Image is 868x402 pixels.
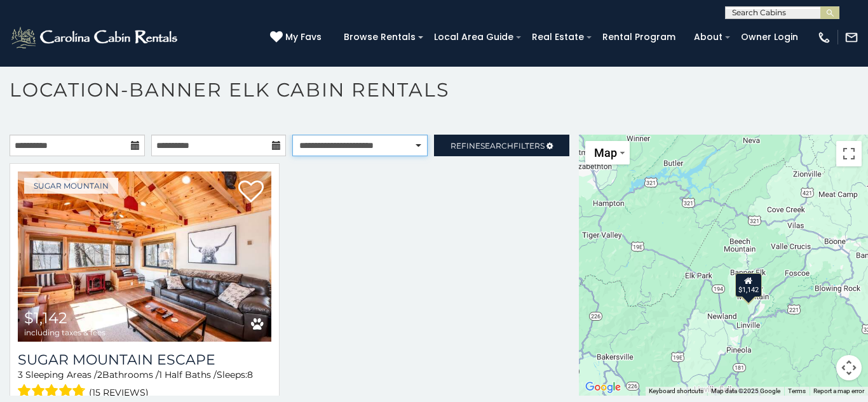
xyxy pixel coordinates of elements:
span: $1,142 [24,309,67,327]
span: Refine Filters [451,141,545,151]
button: Toggle fullscreen view [836,141,862,166]
a: RefineSearchFilters [434,135,569,156]
a: Report a map error [813,387,864,394]
span: 1 Half Baths / [159,369,217,380]
img: phone-regular-white.png [817,30,831,44]
span: Search [480,141,513,151]
a: Local Area Guide [428,27,520,47]
a: Open this area in Google Maps (opens a new window) [582,379,624,396]
a: Sugar Mountain [24,178,118,194]
span: including taxes & fees [24,328,105,337]
span: Map [594,146,617,159]
a: Terms (opens in new tab) [788,387,806,394]
a: Owner Login [735,27,804,47]
button: Keyboard shortcuts [649,387,703,396]
button: Change map style [585,141,630,164]
button: Map camera controls [836,355,862,380]
img: Google [582,379,624,396]
a: Add to favorites [238,179,264,206]
div: Sleeping Areas / Bathrooms / Sleeps: [18,368,271,401]
img: White-1-2.png [10,25,181,50]
img: mail-regular-white.png [844,30,858,44]
a: My Favs [270,30,325,44]
a: Sugar Mountain Escape [18,351,271,368]
span: 8 [247,369,253,380]
img: Sugar Mountain Escape [18,171,271,342]
a: Browse Rentals [337,27,422,47]
span: (15 reviews) [89,384,149,401]
span: My Favs [285,30,322,44]
a: Rental Program [596,27,682,47]
a: Sugar Mountain Escape $1,142 including taxes & fees [18,171,271,342]
span: Map data ©2025 Google [711,387,780,394]
div: $1,142 [735,272,762,297]
a: About [688,27,729,47]
span: 2 [97,369,102,380]
span: 3 [18,369,23,380]
a: Real Estate [526,27,590,47]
